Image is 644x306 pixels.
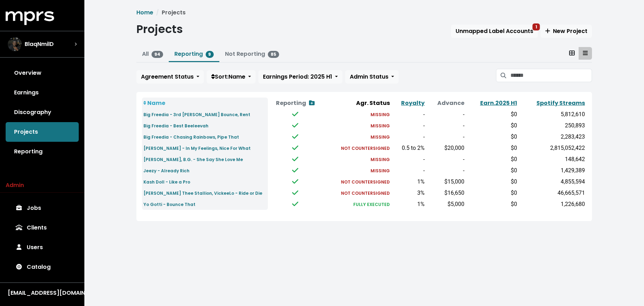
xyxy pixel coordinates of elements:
[143,168,189,174] small: Jeezy - Already Rich
[6,102,79,122] a: Discography
[466,154,519,165] td: $0
[519,120,586,131] td: 250,893
[341,179,390,185] small: NOT COUNTERSIGNED
[143,144,251,152] a: [PERSON_NAME] - In My Feelings, Nice For What
[426,165,466,176] td: -
[143,201,195,207] small: Yo Gotti - Bounce That
[536,99,585,107] a: Spotify Streams
[391,176,426,187] td: 1%
[391,165,426,176] td: -
[345,70,399,84] button: Admin Status
[466,142,519,154] td: $0
[466,109,519,120] td: $0
[141,73,194,81] span: Agreement Status
[533,24,540,31] span: 1
[371,157,390,162] small: MISSING
[143,145,251,151] small: [PERSON_NAME] - In My Feelings, Nice For What
[341,190,390,196] small: NOT COUNTERSIGNED
[391,154,426,165] td: -
[341,145,390,151] small: NOT COUNTERSIGNED
[143,134,239,140] small: Big Freedia - Chasing Rainbows, Pipe That
[6,257,79,277] a: Catalog
[174,50,214,58] a: Reporting9
[142,50,163,58] a: All94
[136,70,204,84] button: Agreement Status
[444,189,464,196] span: $16,650
[143,155,243,163] a: [PERSON_NAME], B.G. - She Say She Love Me
[8,37,22,51] img: The selected account / producer
[206,51,214,58] span: 9
[569,50,575,56] svg: Card View
[426,154,466,165] td: -
[6,218,79,238] a: Clients
[6,198,79,218] a: Jobs
[6,83,79,102] a: Earnings
[519,142,586,154] td: 2,815,052,422
[143,178,190,186] a: Kash Doll - Like a Pro
[6,238,79,257] a: Users
[426,109,466,120] td: -
[451,25,538,38] button: Unmapped Label Accounts1
[519,154,586,165] td: 148,642
[466,131,519,142] td: $0
[541,25,592,38] button: New Project
[353,201,390,207] small: FULLY EXECUTED
[207,70,256,84] button: Sort:Name
[466,199,519,210] td: $0
[268,98,323,109] th: Reporting
[152,51,163,58] span: 94
[350,73,388,81] span: Admin Status
[143,190,262,196] small: [PERSON_NAME] Thee Stallion, VickeeLo - Ride or Die
[258,70,342,84] button: Earnings Period: 2025 H1
[519,131,586,142] td: 2,283,423
[426,131,466,142] td: -
[466,176,519,187] td: $0
[143,110,250,118] a: Big Freedia - 3rd [PERSON_NAME] Bounce, Rent
[519,165,586,176] td: 1,429,389
[371,134,390,140] small: MISSING
[143,123,208,129] small: Big Freedia - Best Beeleevah
[268,51,279,58] span: 85
[391,109,426,120] td: -
[391,187,426,199] td: 3%
[519,109,586,120] td: 5,812,610
[136,8,592,17] nav: breadcrumb
[519,176,586,187] td: 4,855,594
[143,200,195,208] a: Yo Gotti - Bounce That
[391,131,426,142] td: -
[211,73,245,81] span: Sort: Name
[583,50,588,56] svg: Table View
[153,8,186,17] li: Projects
[371,168,390,174] small: MISSING
[143,189,262,197] a: [PERSON_NAME] Thee Stallion, VickeeLo - Ride or Die
[6,288,79,298] button: [EMAIL_ADDRESS][DOMAIN_NAME]
[25,40,54,48] span: BlaqNmilD
[447,201,464,207] span: $5,000
[143,157,243,162] small: [PERSON_NAME], B.G. - She Say She Love Me
[143,179,190,185] small: Kash Doll - Like a Pro
[444,178,464,185] span: $15,000
[143,166,189,174] a: Jeezy - Already Rich
[391,120,426,131] td: -
[6,14,54,22] a: mprs logo
[142,98,268,109] th: Name
[143,133,239,141] a: Big Freedia - Chasing Rainbows, Pipe That
[263,73,332,81] span: Earnings Period: 2025 H1
[519,199,586,210] td: 1,226,680
[401,99,425,107] a: Royalty
[466,165,519,176] td: $0
[519,187,586,199] td: 46,665,571
[426,98,466,109] th: Advance
[143,112,250,118] small: Big Freedia - 3rd [PERSON_NAME] Bounce, Rent
[6,63,79,83] a: Overview
[444,145,464,151] span: $20,000
[6,142,79,161] a: Reporting
[391,199,426,210] td: 1%
[371,123,390,129] small: MISSING
[545,27,587,35] span: New Project
[143,121,208,129] a: Big Freedia - Best Beeleevah
[136,22,183,36] h1: Projects
[8,289,77,297] div: [EMAIL_ADDRESS][DOMAIN_NAME]
[426,120,466,131] td: -
[136,8,153,16] a: Home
